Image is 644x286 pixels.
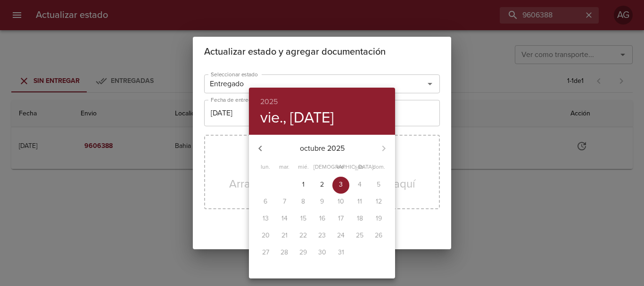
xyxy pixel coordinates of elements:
[260,108,334,127] button: vie., [DATE]
[302,180,305,189] p: 1
[314,163,330,172] span: [DEMOGRAPHIC_DATA].
[339,180,343,189] p: 3
[276,163,293,172] span: mar.
[272,143,372,154] p: octubre 2025
[257,163,274,172] span: lun.
[320,180,324,189] p: 2
[332,177,349,194] button: 3
[260,95,278,108] button: 2025
[314,177,330,194] button: 2
[370,163,387,172] span: dom.
[351,163,368,172] span: sáb.
[332,163,349,172] span: vie.
[295,177,312,194] button: 1
[295,163,312,172] span: mié.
